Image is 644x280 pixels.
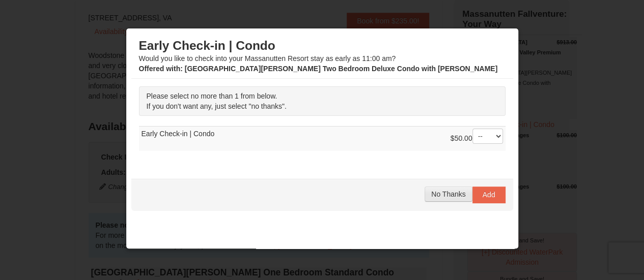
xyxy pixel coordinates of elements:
[472,186,506,203] button: Add
[139,38,506,53] h3: Early Check-in | Condo
[451,129,503,149] div: $50.00
[139,65,498,73] strong: : [GEOGRAPHIC_DATA][PERSON_NAME] Two Bedroom Deluxe Condo with [PERSON_NAME]
[425,186,472,202] button: No Thanks
[431,190,465,198] span: No Thanks
[147,92,277,100] span: Please select no more than 1 from below.
[139,65,181,73] span: Offered with
[147,102,287,110] span: If you don't want any, just select "no thanks".
[483,191,495,199] span: Add
[139,38,506,74] div: Would you like to check into your Massanutten Resort stay as early as 11:00 am?
[139,127,506,151] td: Early Check-in | Condo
